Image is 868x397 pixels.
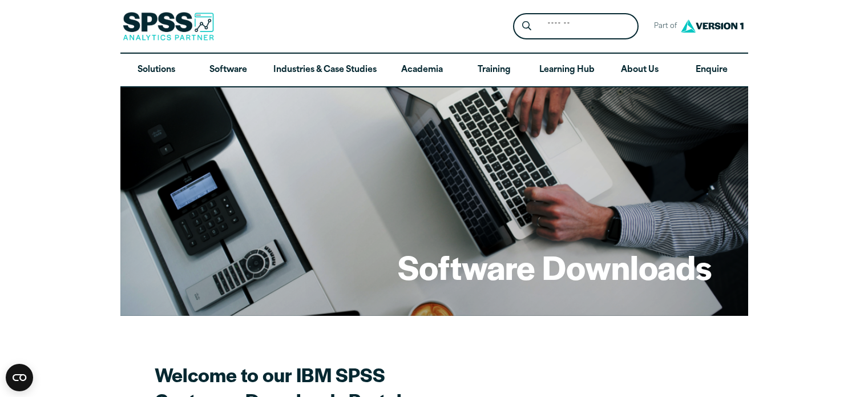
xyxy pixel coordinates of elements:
a: Training [458,54,530,87]
img: SPSS Analytics Partner [123,12,214,41]
svg: Search magnifying glass icon [522,21,531,31]
a: Academia [386,54,458,87]
a: Industries & Case Studies [264,54,386,87]
h1: Software Downloads [398,244,712,289]
img: Version1 Logo [678,15,746,37]
a: Solutions [120,54,192,87]
button: Search magnifying glass icon [516,16,537,37]
a: Enquire [676,54,748,87]
a: Software [192,54,264,87]
form: Site Header Search Form [513,13,639,40]
nav: Desktop version of site main menu [120,54,748,87]
a: About Us [604,54,676,87]
a: Learning Hub [530,54,604,87]
span: Part of [648,18,678,35]
button: Open CMP widget [6,364,33,391]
